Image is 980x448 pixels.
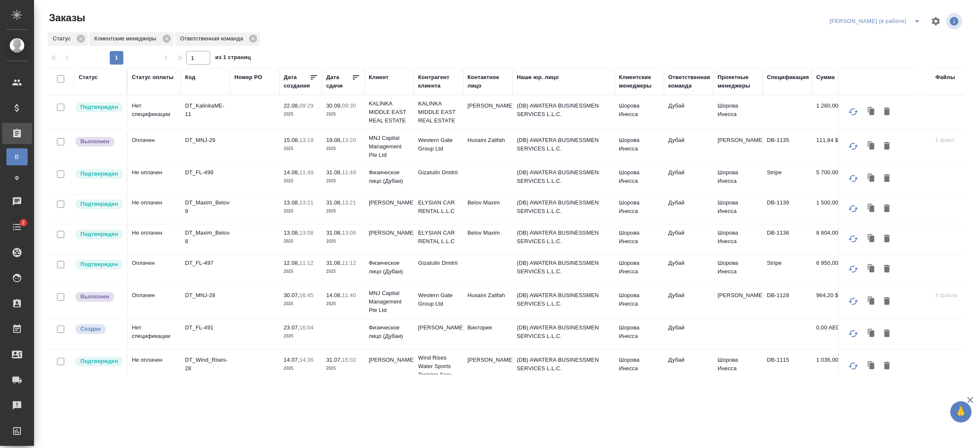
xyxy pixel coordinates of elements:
[950,401,971,422] button: 🙏
[812,164,855,194] td: 5 700,00 AED
[763,224,812,254] td: DB-1136
[80,230,118,238] p: Подтвержден
[615,224,664,254] td: Шорова Инесса
[326,237,360,246] p: 2025
[326,199,342,206] p: 31.08,
[128,287,181,317] td: Оплачен
[326,292,342,298] p: 14.08,
[6,148,28,165] a: В
[713,287,763,317] td: [PERSON_NAME]
[843,291,863,312] button: Обновить
[74,102,122,113] div: Выставляет КМ после уточнения всех необходимых деталей и получения согласия клиента на запуск. С ...
[284,324,299,331] p: 23.07,
[284,267,318,276] p: 2025
[664,319,713,349] td: Дубай
[185,356,226,373] p: DT_Wind_Rises-28
[418,323,459,332] p: [PERSON_NAME]
[812,287,855,317] td: 964,20 $
[863,201,880,217] button: Клонировать
[863,261,880,277] button: Клонировать
[615,352,664,381] td: Шорова Инесса
[80,170,118,178] p: Подтвержден
[418,259,459,267] p: Gizatulin Dmitrii
[11,153,23,161] span: В
[74,323,122,335] div: Выставляется автоматически при создании заказа
[713,255,763,284] td: Шорова Инесса
[299,102,313,109] p: 09:29
[513,255,615,284] td: (DB) AWATERA BUSINESSMEN SERVICES L.L.C.
[80,103,118,111] p: Подтвержден
[369,73,388,82] div: Клиент
[74,259,122,270] div: Выставляет КМ после уточнения всех необходимых деталей и получения согласия клиента на запуск. С ...
[418,291,459,308] p: Western Gate Group Ltd
[763,194,812,224] td: DB-1139
[284,230,299,236] p: 13.08,
[80,200,118,208] p: Подтвержден
[342,102,356,109] p: 09:30
[812,319,855,349] td: 0,00 AED
[843,259,863,279] button: Обновить
[128,224,181,254] td: Не оплачен
[326,300,360,308] p: 2025
[880,104,894,120] button: Удалить
[946,13,964,29] span: Посмотреть информацию
[215,52,251,65] span: из 1 страниц
[284,137,299,143] p: 15.08,
[767,73,809,82] div: Спецификация
[812,194,855,224] td: 1 500,00 AED
[812,255,855,284] td: 6 950,00 AED
[513,224,615,254] td: (DB) AWATERA BUSINESSMEN SERVICES L.L.C.
[284,207,318,215] p: 2025
[326,207,360,215] p: 2025
[369,259,410,276] p: Физическое лицо (Дубаи)
[80,292,109,301] p: Выполнен
[299,357,313,363] p: 14:36
[128,319,181,349] td: Нет спецификации
[718,73,758,90] div: Проектные менеджеры
[880,231,894,247] button: Удалить
[342,357,356,363] p: 15:02
[128,132,181,162] td: Оплачен
[234,73,262,82] div: Номер PO
[664,255,713,284] td: Дубай
[369,134,410,159] p: MNJ Capital Management Pte Ltd
[926,11,946,31] span: Настроить таблицу
[418,99,459,125] p: KALINKA MIDDLE EAST REAL ESTATE
[467,73,508,90] div: Контактное лицо
[299,324,313,331] p: 16:04
[74,291,122,303] div: Выставляет ПМ после сдачи и проведения начислений. Последний этап для ПМа
[463,287,513,317] td: Husaini Zalifah
[935,291,976,300] p: 4 файла
[713,164,763,194] td: Шорова Инесса
[668,73,710,90] div: Ответственная команда
[418,73,459,90] div: Контрагент клиента
[299,199,313,206] p: 13:21
[284,110,318,119] p: 2025
[513,97,615,127] td: (DB) AWATERA BUSINESSMEN SERVICES L.L.C.
[615,132,664,162] td: Шорова Инесса
[326,73,352,90] div: Дата сдачи
[664,164,713,194] td: Дубай
[816,73,835,82] div: Сумма
[185,259,226,267] p: DT_FL-497
[80,260,118,269] p: Подтвержден
[128,164,181,194] td: Не оплачен
[863,293,880,309] button: Клонировать
[284,73,310,90] div: Дата создания
[619,73,660,90] div: Клиентские менеджеры
[185,168,226,177] p: DT_FL-499
[880,326,894,342] button: Удалить
[827,14,926,28] div: split button
[284,260,299,266] p: 12.08,
[326,102,342,109] p: 30.09,
[299,292,313,298] p: 16:45
[843,136,863,156] button: Обновить
[284,237,318,246] p: 2025
[284,199,299,206] p: 13.08,
[369,99,410,125] p: KALINKA MIDDLE EAST REAL ESTATE
[863,104,880,120] button: Клонировать
[284,145,318,153] p: 2025
[843,356,863,376] button: Обновить
[80,357,118,366] p: Подтвержден
[880,201,894,217] button: Удалить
